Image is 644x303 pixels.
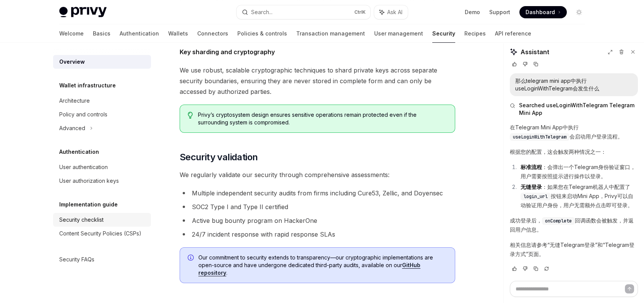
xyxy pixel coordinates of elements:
[573,6,585,18] button: Toggle dark mode
[251,8,273,17] div: Search...
[465,8,480,16] a: Demo
[180,215,455,226] li: Active bug bounty program on HackerOne
[197,24,228,43] a: Connectors
[59,215,104,224] div: Security checklist
[53,253,151,266] a: Security FAQs
[59,96,90,105] div: Architecture
[180,201,455,212] li: SOC2 Type I and Type II certified
[489,8,510,16] a: Support
[510,102,638,117] button: Searched useLoginWithTelegram Telegram Mini App
[53,174,151,188] a: User authorization keys
[510,147,638,156] p: 根据您的配置，这会触发两种情况之一：
[518,163,638,181] li: ：会弹出一个Telegram身份验证窗口，用户需要按照提示进行操作以登录。
[625,284,634,293] button: Send message
[354,9,366,15] span: Ctrl K
[521,184,542,190] strong: 无缝登录
[180,48,275,56] strong: Key sharding and cryptography
[59,81,116,90] h5: Wallet infrastructure
[180,229,455,240] li: 24/7 incident response with rapid response SLAs
[524,193,548,200] span: login_url
[59,163,108,172] div: User authentication
[237,5,370,19] button: Search...CtrlK
[59,229,141,238] div: Content Security Policies (CSPs)
[188,112,193,119] svg: Tip
[519,6,567,18] a: Dashboard
[59,57,85,66] div: Overview
[432,24,455,43] a: Security
[510,240,638,259] p: 相关信息请参考“无缝Telegram登录”和“Telegram登录方式”页面。
[521,164,542,170] strong: 标准流程
[188,255,195,262] svg: Info
[513,134,566,140] span: useLoginWithTelegram
[53,227,151,240] a: Content Security Policies (CSPs)
[374,5,408,19] button: Ask AI
[93,24,110,43] a: Basics
[59,24,84,43] a: Welcome
[59,255,94,264] div: Security FAQs
[180,169,455,180] span: We regularly validate our security through comprehensive assessments:
[59,176,119,185] div: User authorization keys
[545,218,572,224] span: onComplete
[53,55,151,69] a: Overview
[53,108,151,121] a: Policy and controls
[180,188,455,198] li: Multiple independent security audits from firms including Cure53, Zellic, and Doyensec
[59,110,107,119] div: Policy and controls
[510,216,638,234] p: 成功登录后， 回调函数会被触发，并返回用户信息。
[198,254,447,277] span: Our commitment to security extends to transparency—our cryptographic implementations are open-sou...
[515,77,633,92] div: 那么telegram mini app中执行useLoginWithTelegram会发生什么
[53,213,151,227] a: Security checklist
[374,24,423,43] a: User management
[495,24,531,43] a: API reference
[59,147,99,156] h5: Authentication
[53,94,151,108] a: Architecture
[59,124,85,133] div: Advanced
[59,7,107,18] img: light logo
[237,24,287,43] a: Policies & controls
[519,102,638,117] span: Searched useLoginWithTelegram Telegram Mini App
[526,8,555,16] span: Dashboard
[180,65,455,97] span: We use robust, scalable cryptographic techniques to shard private keys across separate security b...
[296,24,365,43] a: Transaction management
[521,47,549,56] span: Assistant
[59,200,118,209] h5: Implementation guide
[387,8,402,16] span: Ask AI
[120,24,159,43] a: Authentication
[464,24,486,43] a: Recipes
[168,24,188,43] a: Wallets
[53,160,151,174] a: User authentication
[518,182,638,210] li: ：如果您在Telegram机器人中配置了 按钮来启动Mini App，Privy可以自动验证用户身份，用户无需额外点击即可登录。
[180,151,258,163] span: Security validation
[198,111,447,126] span: Privy’s cryptosystem design ensures sensitive operations remain protected even if the surrounding...
[510,123,638,141] p: 在Telegram Mini App中执行 会启动用户登录流程。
